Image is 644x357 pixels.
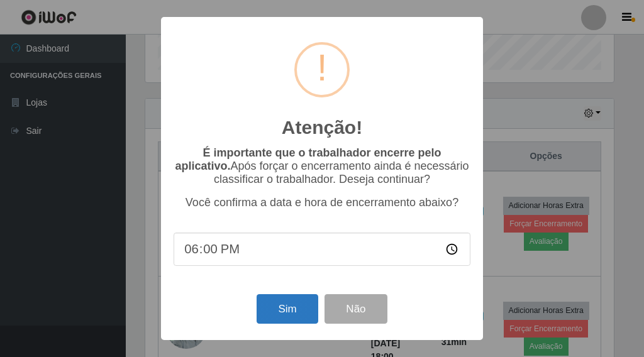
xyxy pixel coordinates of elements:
[282,116,362,139] h2: Atenção!
[174,196,470,209] p: Você confirma a data e hora de encerramento abaixo?
[174,146,470,186] p: Após forçar o encerramento ainda é necessário classificar o trabalhador. Deseja continuar?
[175,146,441,172] b: É importante que o trabalhador encerre pelo aplicativo.
[325,294,387,324] button: Não
[257,294,318,324] button: Sim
